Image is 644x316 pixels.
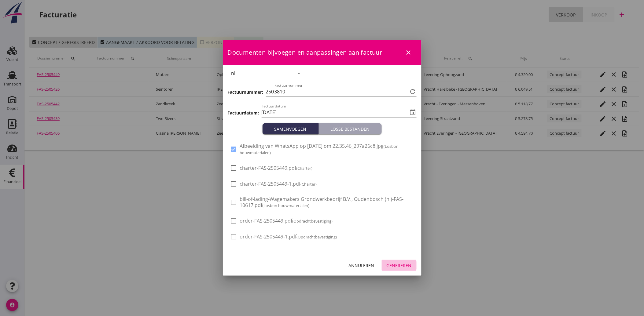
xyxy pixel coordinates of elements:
span: Afbeelding van WhatsApp op [DATE] om 22.35.46_297a26c8.jpg [240,143,414,156]
div: Genereren [387,262,412,269]
button: Losse bestanden [319,123,382,134]
span: order-FAS-2505449-1.pdf [240,234,337,240]
input: Factuurdatum [262,107,408,117]
i: arrow_drop_down [295,70,303,77]
span: bill-of-lading-Wagemakers Grondwerkbedrijf B.V., Oudenbosch (nl)-FAS-10617.pdf [240,196,414,209]
div: nl [231,71,236,76]
button: Samenvoegen [263,123,319,134]
small: (Charter) [296,165,313,171]
span: order-FAS-2505449.pdf [240,218,333,224]
small: (Opdrachtbevestiging) [297,234,337,240]
div: Samenvoegen [265,126,316,132]
div: Annuleren [349,262,374,269]
small: (Losbon bouwmaterialen) [263,203,310,208]
i: refresh [409,88,417,95]
span: charter-FAS-2505449.pdf [240,165,313,171]
small: (Opdrachtbevestiging) [293,218,333,224]
div: Documenten bijvoegen en aanpassingen aan factuur [223,40,421,65]
button: Annuleren [344,260,379,271]
input: Factuurnummer [274,87,408,96]
h3: Factuurdatum: [228,110,259,116]
span: charter-FAS-2505449-1.pdf [240,181,317,187]
div: Losse bestanden [321,126,379,132]
span: 250 [266,88,274,96]
i: event [409,109,417,116]
i: close [405,49,412,56]
button: Genereren [382,260,417,271]
h3: Factuurnummer: [228,89,263,95]
small: (Charter) [301,181,317,187]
